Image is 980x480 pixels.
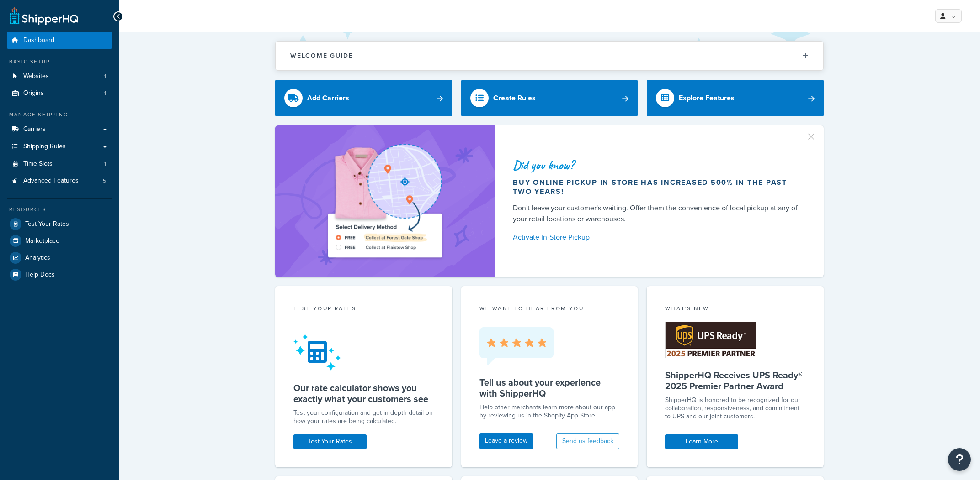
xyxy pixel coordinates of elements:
[104,89,106,97] span: 1
[23,160,53,168] span: Time Slots
[948,448,971,471] button: Open Resource Center
[293,434,367,449] a: Test Your Rates
[23,89,44,97] span: Origins
[23,177,79,185] span: Advanced Features
[479,304,620,313] p: we want to hear from you
[7,172,112,189] li: Advanced Features
[7,58,112,66] div: Basic Setup
[665,304,805,315] div: What's New
[7,206,112,214] div: Resources
[7,85,112,102] li: Origins
[7,111,112,119] div: Manage Shipping
[513,231,802,244] a: Activate In-Store Pickup
[461,80,638,116] a: Create Rules
[25,237,59,245] span: Marketplace
[7,68,112,85] a: Websites1
[513,203,802,224] div: Don't leave your customer's waiting. Offer them the convenience of local pickup at any of your re...
[23,143,66,151] span: Shipping Rules
[665,396,805,421] p: ShipperHQ is honored to be recognized for our collaboration, responsiveness, and commitment to UP...
[7,172,112,189] a: Advanced Features5
[23,73,49,80] span: Websites
[556,433,619,449] button: Send us feedback
[7,156,112,172] a: Time Slots1
[7,233,112,249] a: Marketplace
[275,80,452,116] a: Add Carriers
[7,216,112,232] a: Test Your Rates
[479,433,533,449] a: Leave a review
[302,139,468,263] img: ad-shirt-map-b0359fc47e01cab431d101c4b569394f6a03f54285957d908178d52f29eb9668.png
[7,85,112,102] a: Origins1
[7,250,112,266] a: Analytics
[293,409,434,425] div: Test your configuration and get in-depth detail on how your rates are being calculated.
[276,42,823,70] button: Welcome Guide
[7,156,112,172] li: Time Slots
[104,73,106,80] span: 1
[513,178,802,196] div: Buy online pickup in store has increased 500% in the past two years!
[479,377,620,399] h5: Tell us about your experience with ShipperHQ
[7,121,112,138] a: Carriers
[25,271,55,279] span: Help Docs
[290,52,353,59] h2: Welcome Guide
[23,37,54,44] span: Dashboard
[25,254,50,262] span: Analytics
[665,434,738,449] a: Learn More
[293,382,434,404] h5: Our rate calculator shows you exactly what your customers see
[103,177,106,185] span: 5
[23,125,46,133] span: Carriers
[479,403,620,420] p: Help other merchants learn more about our app by reviewing us in the Shopify App Store.
[513,159,802,172] div: Did you know?
[307,92,349,104] div: Add Carriers
[493,92,536,104] div: Create Rules
[7,138,112,155] a: Shipping Rules
[647,80,824,116] a: Explore Features
[293,304,434,315] div: Test your rates
[7,68,112,85] li: Websites
[665,370,805,391] h5: ShipperHQ Receives UPS Ready® 2025 Premier Partner Award
[679,92,735,104] div: Explore Features
[7,32,112,49] a: Dashboard
[104,160,106,168] span: 1
[7,266,112,283] a: Help Docs
[25,220,69,228] span: Test Your Rates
